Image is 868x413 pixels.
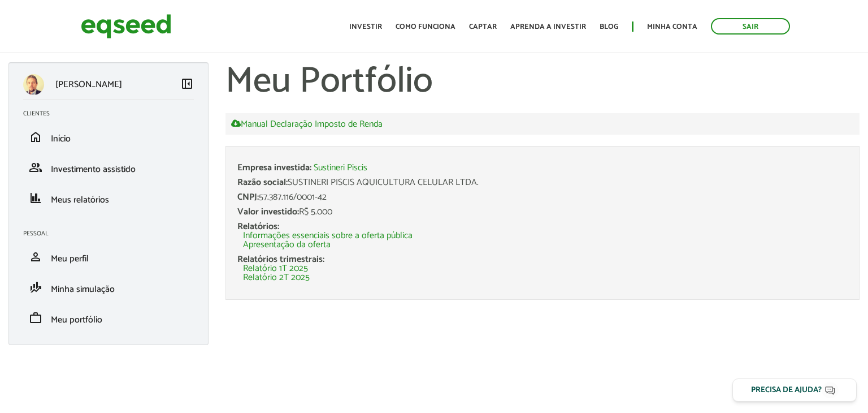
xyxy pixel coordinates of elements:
a: personMeu perfil [23,250,194,264]
span: finance [29,191,42,205]
a: Colapsar menu [180,77,194,93]
h2: Clientes [23,110,202,117]
a: Manual Declaração Imposto de Renda [231,119,383,129]
a: homeInício [23,130,194,144]
span: Meu portfólio [51,312,102,328]
a: Aprenda a investir [510,23,586,31]
h2: Pessoal [23,230,202,237]
a: Relatório 1T 2025 [243,264,308,273]
span: work [29,311,42,325]
li: Início [15,122,202,152]
span: home [29,130,42,144]
li: Meus relatórios [15,183,202,213]
a: Investir [349,23,382,31]
a: Relatório 2T 2025 [243,273,310,282]
a: Captar [469,23,497,31]
span: Início [51,131,71,147]
span: Meu perfil [51,251,89,266]
a: Informações essenciais sobre a oferta pública [243,231,413,240]
a: financeMeus relatórios [23,191,194,205]
span: Investimento assistido [51,162,136,177]
span: Meus relatórios [51,192,109,208]
a: workMeu portfólio [23,311,194,325]
span: Valor investido: [237,204,299,220]
img: EqSeed [81,11,171,41]
a: Minha conta [647,23,697,31]
span: Minha simulação [51,282,115,297]
li: Meu portfólio [15,303,202,333]
a: Sair [711,18,790,35]
a: Apresentação da oferta [243,240,331,249]
a: groupInvestimento assistido [23,161,194,174]
div: SUSTINERI PISCIS AQUICULTURA CELULAR LTDA. [237,178,848,187]
li: Minha simulação [15,272,202,303]
span: Relatórios: [237,219,279,234]
a: Como funciona [396,23,455,31]
p: [PERSON_NAME] [55,79,122,90]
span: person [29,250,42,264]
span: CNPJ: [237,190,259,205]
span: Relatórios trimestrais: [237,252,324,267]
a: finance_modeMinha simulação [23,281,194,294]
span: Empresa investida: [237,160,311,175]
li: Investimento assistido [15,152,202,183]
span: finance_mode [29,281,42,294]
span: group [29,161,42,174]
h1: Meu Portfólio [225,62,860,102]
span: Razão social: [237,175,288,190]
a: Sustineri Piscis [314,164,367,173]
div: 57.387.116/0001-42 [237,193,848,202]
span: left_panel_close [180,77,194,91]
div: R$ 5.000 [237,208,848,217]
li: Meu perfil [15,242,202,272]
a: Blog [600,23,618,31]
